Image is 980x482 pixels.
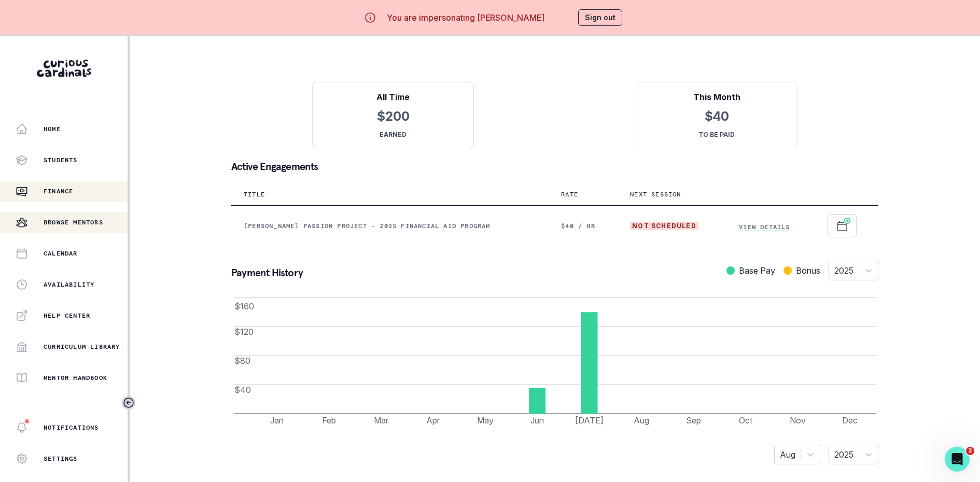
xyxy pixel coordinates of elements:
[44,249,78,258] p: Calendar
[376,91,410,103] p: All Time
[44,125,61,133] p: Home
[234,301,254,311] text: $ 160
[44,374,107,382] p: Mentor Handbook
[578,9,622,26] button: Sign out
[377,107,410,126] p: $ 200
[477,415,494,426] tspan: May
[387,11,544,24] p: You are impersonating [PERSON_NAME]
[739,223,790,231] a: View Details
[44,187,73,195] p: Finance
[630,190,681,199] p: Next session
[686,415,701,426] tspan: Sep
[790,415,806,426] tspan: Nov
[634,415,649,426] tspan: Aug
[44,311,90,320] p: Help Center
[739,264,775,277] p: Base Pay
[234,327,254,337] text: $ 120
[374,415,389,426] tspan: Mar
[322,415,336,426] tspan: Feb
[234,356,250,366] text: $ 80
[231,161,878,172] p: Active Engagements
[575,415,604,426] tspan: [DATE]
[698,130,735,139] p: To be Paid
[44,455,78,463] p: Settings
[44,423,99,432] p: Notifications
[561,190,578,199] p: Rate
[834,448,853,461] div: 2025
[530,415,544,426] tspan: Jun
[630,222,698,230] span: Not Scheduled
[44,280,94,289] p: Availability
[270,415,284,426] tspan: Jan
[561,222,605,230] p: $40 / HR
[37,60,91,77] img: Curious Cardinals Logo
[426,415,440,426] tspan: Apr
[842,415,858,426] tspan: Dec
[705,107,729,126] p: $ 40
[780,448,795,461] div: Aug
[244,190,265,199] p: Title
[380,130,407,139] p: Earned
[244,222,536,230] p: [PERSON_NAME] Passion Project - 2025 Financial Aid Program
[828,214,857,237] button: Schedule Sessions
[796,264,820,277] p: Bonus
[122,396,135,409] button: Toggle sidebar
[44,218,103,226] p: Browse Mentors
[234,385,251,395] text: $ 40
[231,267,303,278] p: Payment History
[44,343,120,351] p: Curriculum Library
[945,447,970,472] iframe: Intercom live chat
[966,447,974,455] span: 2
[44,156,78,164] p: Students
[693,91,740,103] p: This Month
[834,264,853,277] div: 2025
[739,415,753,426] tspan: Oct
